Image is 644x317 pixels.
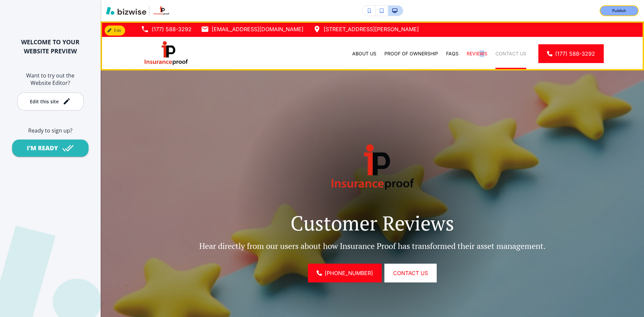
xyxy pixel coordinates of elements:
[555,50,595,58] span: (177) 588-3292
[105,25,125,36] button: Edit
[30,99,59,104] div: Edit this site
[27,144,58,152] div: I'M READY
[106,7,146,15] img: Bizwise Logo
[352,50,376,57] p: About Us
[179,241,566,251] p: Hear directly from our users about how Insurance Proof has transformed their asset management.
[600,5,639,16] button: Publish
[393,269,428,277] span: Contact Us
[495,50,526,57] p: Contact Us
[324,24,419,34] p: [STREET_ADDRESS][PERSON_NAME]
[538,44,604,63] a: (177) 588-3292
[612,8,626,14] p: Publish
[11,72,90,87] h6: Want to try out the Website Editor?
[11,127,90,134] h6: Ready to sign up?
[12,140,89,157] button: I'M READY
[325,269,373,277] span: [PHONE_NUMBER]
[322,134,423,201] img: Hero Logo
[308,264,382,282] a: [PHONE_NUMBER]
[467,50,487,57] p: Reviews
[212,24,304,34] p: [EMAIL_ADDRESS][DOMAIN_NAME]
[141,24,192,34] a: (177) 588-3292
[152,24,192,34] p: (177) 588-3292
[11,38,90,56] h2: WELCOME TO YOUR WEBSITE PREVIEW
[141,39,191,67] img: Insurance Proof
[17,92,84,111] button: Edit this site
[313,24,419,34] a: [STREET_ADDRESS][PERSON_NAME]
[446,50,459,57] p: FAQs
[179,211,566,235] p: Customer Reviews
[201,24,304,34] a: [EMAIL_ADDRESS][DOMAIN_NAME]
[384,264,437,282] button: Contact Us
[384,50,438,57] p: Proof of Ownership
[152,6,170,16] img: Your Logo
